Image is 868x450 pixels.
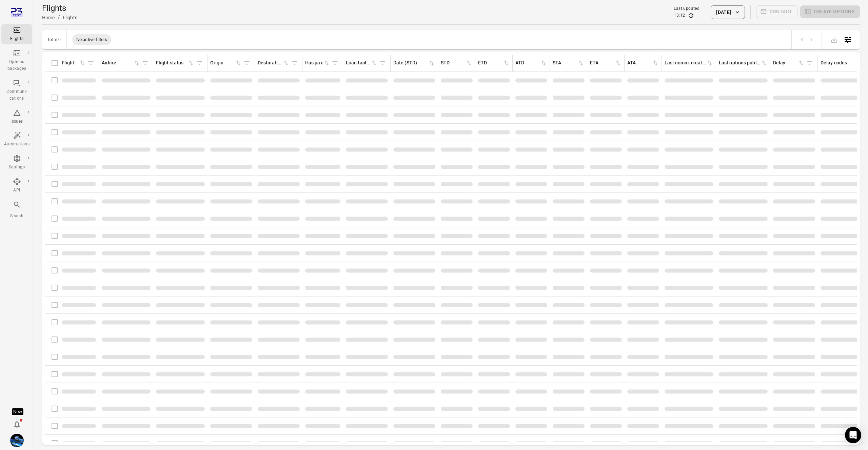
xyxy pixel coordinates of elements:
[665,59,713,67] div: Sort by last communication created in ascending order
[4,164,29,171] div: Settings
[674,5,699,12] div: Last updated
[47,37,61,42] div: Total 0
[773,59,805,67] div: Sort by delay in ascending order
[393,59,435,67] div: Sort by date (STD) in ascending order
[330,58,340,68] span: Filter by has pax
[156,59,194,67] div: Sort by flight status in ascending order
[711,5,745,19] button: [DATE]
[10,417,24,431] button: Notifications
[1,24,32,44] a: Flights
[688,12,694,19] button: Refresh data
[140,58,150,68] span: Filter by airline
[346,59,377,67] div: Sort by load factor in ascending order
[4,118,29,125] div: Issues
[441,59,472,67] div: Sort by STD in ascending order
[553,59,584,67] div: Sort by STA in ascending order
[42,14,77,22] nav: Breadcrumbs
[674,12,685,19] div: 13:12
[1,107,32,127] a: Issues
[72,36,112,43] span: No active filters
[478,59,510,67] div: Sort by ETD in ascending order
[4,36,29,42] div: Flights
[800,5,860,19] span: Please make a selection to create an option package
[102,59,140,67] div: Sort by airline in ascending order
[756,5,798,19] span: Please make a selection to create communications
[242,58,252,68] span: Filter by origin
[821,59,862,67] div: Delay codes
[258,59,289,67] div: Sort by destination in ascending order
[4,213,29,220] div: Search
[1,176,32,196] a: API
[12,408,23,415] div: Tooltip anchor
[845,427,861,443] div: Open Intercom Messenger
[86,58,96,68] span: Filter by flight
[194,58,204,68] span: Filter by flight status
[63,14,77,21] div: Flights
[1,77,32,104] a: Communi-cations
[289,58,299,68] span: Filter by destination
[841,33,854,46] button: Open table configuration
[4,59,29,72] div: Options packages
[210,59,242,67] div: Sort by origin in ascending order
[515,59,547,67] div: Sort by ATD in ascending order
[58,14,60,22] li: /
[1,129,32,150] a: Automations
[590,59,622,67] div: Sort by ETA in ascending order
[1,199,32,221] button: Search
[4,187,29,194] div: API
[10,434,24,447] img: shutterstock-1708408498.jpg
[377,58,388,68] span: Filter by load factor
[719,59,767,67] div: Sort by last options package published in ascending order
[805,58,815,68] span: Filter by delay
[62,59,86,67] div: Sort by flight in ascending order
[1,152,32,173] a: Settings
[42,15,55,20] a: Home
[42,3,77,14] h1: Flights
[797,35,816,44] nav: pagination navigation
[4,88,29,102] div: Communi-cations
[827,36,841,42] span: Please make a selection to export
[1,47,32,74] a: Options packages
[627,59,659,67] div: Sort by ATA in ascending order
[305,59,330,67] div: Sort by has pax in ascending order
[7,431,26,450] button: Daníel Benediktsson
[4,141,29,148] div: Automations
